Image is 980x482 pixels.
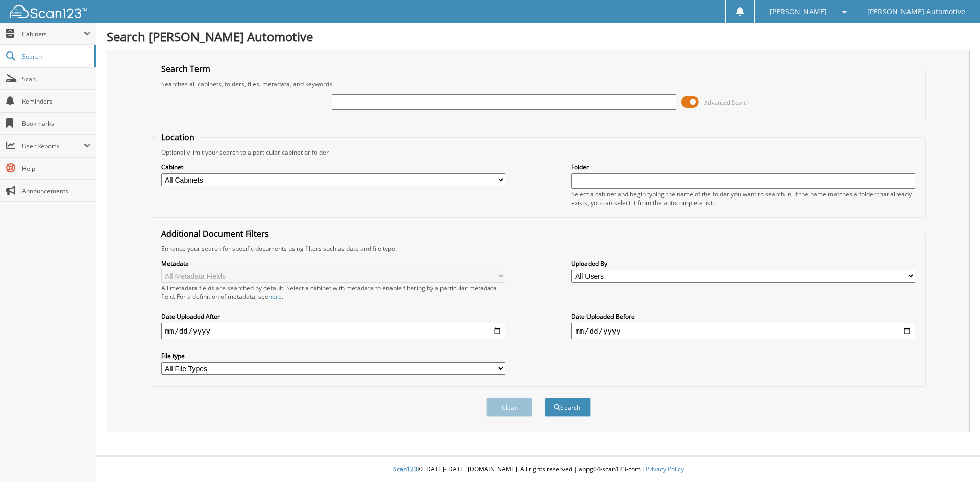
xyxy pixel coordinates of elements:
[156,63,215,74] legend: Search Term
[22,187,91,195] span: Announcements
[571,190,915,207] div: Select a cabinet and begin typing the name of the folder you want to search in. If the name match...
[156,228,274,239] legend: Additional Document Filters
[161,323,505,339] input: start
[10,5,87,18] img: scan123-logo-white.svg
[22,97,91,106] span: Reminders
[22,119,91,128] span: Bookmarks
[571,259,915,268] label: Uploaded By
[571,163,915,171] label: Folder
[107,28,970,45] h1: Search [PERSON_NAME] Automotive
[156,80,921,88] div: Searches all cabinets, folders, files, metadata, and keywords
[486,398,532,417] button: Clear
[393,465,418,473] span: Scan123
[867,9,965,15] span: [PERSON_NAME] Automotive
[161,284,505,301] div: All metadata fields are searched by default. Select a cabinet with metadata to enable filtering b...
[646,465,684,473] a: Privacy Policy
[96,457,980,482] div: © [DATE]-[DATE] [DOMAIN_NAME]. All rights reserved | appg04-scan123-com |
[161,259,505,268] label: Metadata
[161,312,505,321] label: Date Uploaded After
[770,9,827,15] span: [PERSON_NAME]
[22,52,89,61] span: Search
[22,142,84,150] span: User Reports
[156,132,200,143] legend: Location
[704,98,750,106] span: Advanced Search
[22,30,84,38] span: Cabinets
[22,164,91,173] span: Help
[156,148,921,157] div: Optionally limit your search to a particular cabinet or folder
[545,398,591,417] button: Search
[161,351,505,360] label: File type
[571,323,915,339] input: end
[156,244,921,253] div: Enhance your search for specific documents using filters such as date and file type.
[161,163,505,171] label: Cabinet
[268,292,282,301] a: here
[571,312,915,321] label: Date Uploaded Before
[22,74,91,83] span: Scan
